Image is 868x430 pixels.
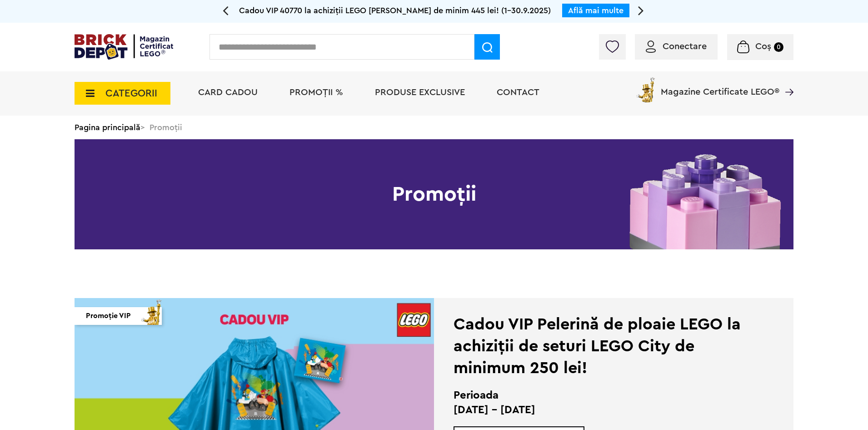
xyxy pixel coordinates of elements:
[375,88,465,97] a: Produse exclusive
[454,403,748,417] p: [DATE] - [DATE]
[75,139,793,249] h1: Promoții
[661,76,779,96] span: Magazine Certificate LEGO®
[75,116,793,139] div: > Promoții
[75,123,140,132] a: Pagina principală
[454,388,748,403] h2: Perioada
[239,6,551,15] span: Cadou VIP 40770 la achiziții LEGO [PERSON_NAME] de minim 445 lei! (1-30.9.2025)
[779,76,793,85] a: Magazine Certificate LEGO®
[568,6,624,15] a: Află mai multe
[137,297,166,325] img: vip_page_imag.png
[646,42,707,51] a: Conectare
[198,88,258,97] a: Card Cadou
[497,88,539,97] a: Contact
[289,88,343,97] a: PROMOȚII %
[774,42,783,52] small: 0
[105,88,157,98] span: CATEGORII
[755,42,771,51] span: Coș
[663,42,707,51] span: Conectare
[86,307,131,325] span: Promoție VIP
[454,314,748,379] div: Cadou VIP Pelerină de ploaie LEGO la achiziții de seturi LEGO City de minimum 250 lei!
